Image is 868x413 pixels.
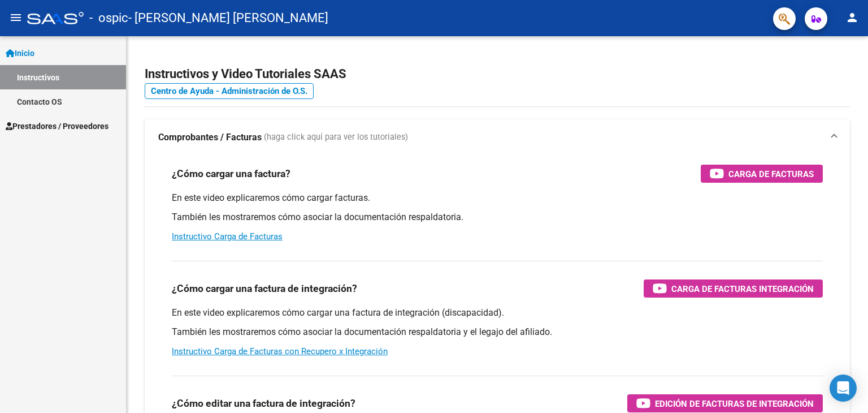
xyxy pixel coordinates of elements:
[172,281,357,296] h3: ¿Cómo cargar una factura de integración?
[845,11,859,24] mat-icon: person
[128,6,328,31] span: - [PERSON_NAME] [PERSON_NAME]
[6,120,108,132] span: Prestadores / Proveedores
[172,346,388,356] a: Instructivo Carga de Facturas con Recupero x Integración
[728,167,814,181] span: Carga de Facturas
[145,119,850,156] mat-expansion-panel-header: Comprobantes / Facturas (haga click aquí para ver los tutoriales)
[172,307,823,319] p: En este video explicaremos cómo cargar una factura de integración (discapacidad).
[158,131,262,144] strong: Comprobantes / Facturas
[172,166,290,182] h3: ¿Cómo cargar una factura?
[671,282,814,296] span: Carga de Facturas Integración
[89,6,128,31] span: - ospic
[145,83,314,99] a: Centro de Ayuda - Administración de O.S.
[6,47,34,59] span: Inicio
[264,131,408,144] span: (haga click aquí para ver los tutoriales)
[172,326,823,338] p: También les mostraremos cómo asociar la documentación respaldatoria y el legajo del afiliado.
[9,11,23,24] mat-icon: menu
[655,397,814,411] span: Edición de Facturas de integración
[172,211,823,223] p: También les mostraremos cómo asociar la documentación respaldatoria.
[172,192,823,204] p: En este video explicaremos cómo cargar facturas.
[701,165,823,183] button: Carga de Facturas
[145,63,850,85] h2: Instructivos y Video Tutoriales SAAS
[830,375,857,402] div: Open Intercom Messenger
[172,395,355,411] h3: ¿Cómo editar una factura de integración?
[172,231,283,242] a: Instructivo Carga de Facturas
[627,394,823,412] button: Edición de Facturas de integración
[644,279,823,298] button: Carga de Facturas Integración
